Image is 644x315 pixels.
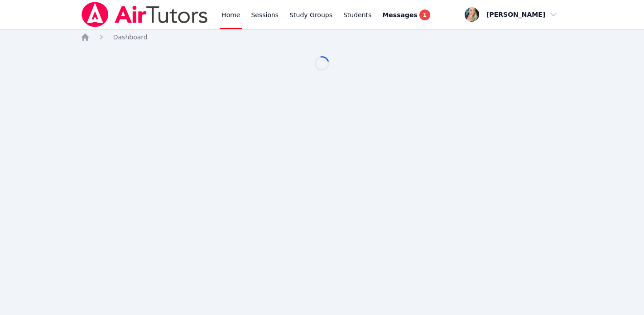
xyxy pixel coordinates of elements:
[113,33,148,42] a: Dashboard
[113,33,148,41] span: Dashboard
[419,10,430,20] span: 1
[81,33,564,42] nav: Breadcrumb
[81,2,209,27] img: Air Tutors
[382,10,417,19] span: Messages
